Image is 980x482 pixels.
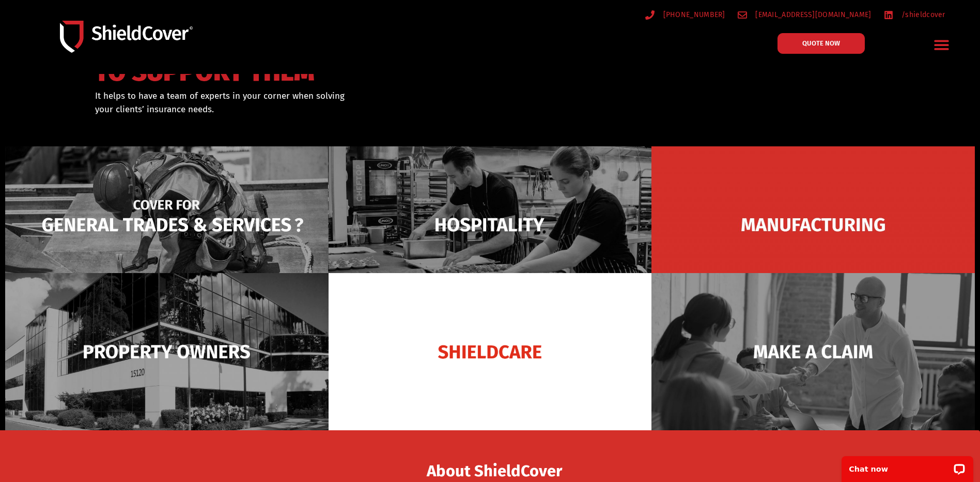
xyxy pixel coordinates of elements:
span: QUOTE NOW [802,40,840,47]
span: [EMAIL_ADDRESS][DOMAIN_NAME] [753,8,871,21]
div: It helps to have a team of experts in your corner when solving [95,89,543,116]
span: /shieldcover [899,8,945,21]
iframe: LiveChat chat widget [835,449,980,482]
a: [EMAIL_ADDRESS][DOMAIN_NAME] [738,8,872,21]
span: [PHONE_NUMBER] [661,8,725,21]
span: About ShieldCover [427,465,562,478]
a: [PHONE_NUMBER] [645,8,725,21]
a: QUOTE NOW [777,33,865,54]
div: Menu Toggle [929,33,954,57]
img: Shield-Cover-Underwriting-Australia-logo-full [60,21,193,53]
a: About ShieldCover [427,468,562,478]
p: your clients’ insurance needs. [95,103,543,116]
a: /shieldcover [884,8,945,21]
